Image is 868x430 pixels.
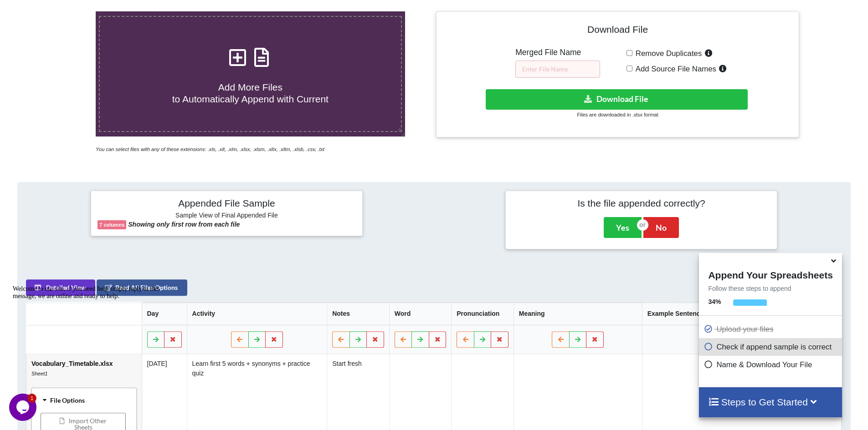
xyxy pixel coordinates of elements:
input: Enter File Name [515,61,600,78]
div: File Options [34,390,134,410]
iframe: chat widget [9,282,173,389]
span: Remove Duplicates [632,49,702,58]
th: Example Sentence [642,303,842,325]
button: Detailed View [26,279,95,296]
th: Notes [327,303,390,325]
b: 34 % [708,298,721,305]
h4: Download File [443,18,792,44]
b: Showing only first row from each file [128,221,240,228]
p: Upload your files [704,324,839,335]
span: Welcome to our site, if you need help simply reply to this message, we are online and ready to help. [4,4,150,18]
small: Files are downloaded in .xlsx format [577,112,658,117]
button: Read All Files Options [97,279,187,296]
span: Add Source File Names [632,65,716,73]
h5: Merged File Name [515,48,600,57]
i: You can select files with any of these extensions: .xls, .xlt, .xlm, .xlsx, .xlsm, .xltx, .xltm, ... [96,147,324,152]
p: Name & Download Your File [704,359,839,370]
div: Welcome to our site, if you need help simply reply to this message, we are online and ready to help. [4,4,168,18]
span: Add More Files to Automatically Append with Current [172,82,329,104]
h6: Sample View of Final Appended File [98,212,356,221]
h4: Steps to Get Started [708,396,832,408]
button: No [643,217,679,238]
th: Pronunciation [452,303,514,325]
th: Meaning [514,303,642,325]
p: Follow these steps to append [699,284,842,293]
button: Yes [604,217,642,238]
h4: Append Your Spreadsheets [699,267,842,281]
b: 7 columns [99,222,124,228]
iframe: chat widget [9,394,38,421]
button: Download File [486,89,748,110]
p: Check if append sample is correct [704,341,839,353]
th: Activity [187,303,327,325]
th: Word [389,303,452,325]
h4: Is the file appended correctly? [512,197,770,209]
h4: Appended File Sample [98,197,356,210]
